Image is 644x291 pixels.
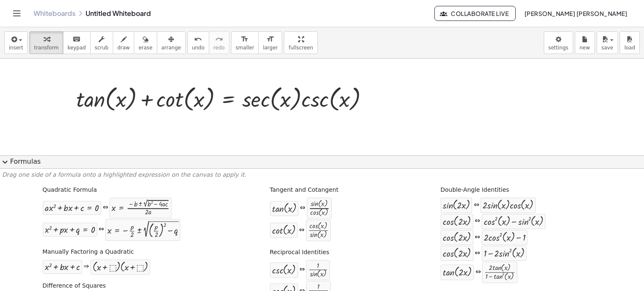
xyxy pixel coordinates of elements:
[266,34,274,44] i: format_size
[474,201,479,210] div: ⇔
[263,45,278,51] span: larger
[29,31,63,54] button: transform
[2,171,642,179] p: Drag one side of a formula onto a highlighted expression on the canvas to apply it.
[10,7,23,20] button: Toggle navigation
[161,45,181,51] span: arrange
[524,10,627,17] span: [PERSON_NAME] [PERSON_NAME]
[236,45,254,51] span: smaller
[138,45,152,51] span: erase
[9,45,23,51] span: insert
[517,6,634,21] button: [PERSON_NAME] [PERSON_NAME]
[34,45,59,51] span: transform
[4,31,28,54] button: insert
[241,34,249,44] i: format_size
[209,31,229,54] button: redoredo
[187,31,209,54] button: undoundo
[231,31,259,54] button: format_sizesmaller
[213,45,225,51] span: redo
[270,186,338,194] label: Tangent and Cotangent
[601,45,613,51] span: save
[544,31,573,54] button: settings
[90,31,113,54] button: scrub
[548,45,569,51] span: settings
[434,6,516,21] button: Collaborate Live
[575,31,595,54] button: new
[475,233,480,242] div: ⇔
[475,216,480,226] div: ⇔
[284,31,317,54] button: fullscreen
[475,268,481,277] div: ⇔
[597,31,618,54] button: save
[134,31,157,54] button: erase
[579,45,590,51] span: new
[620,31,640,54] button: load
[624,45,635,51] span: load
[95,45,109,51] span: scrub
[475,249,480,258] div: ⇔
[441,10,509,17] span: Collaborate Live
[270,248,329,257] label: Reciprocal Identities
[99,225,104,234] div: ⇔
[288,45,313,51] span: fullscreen
[42,282,106,290] label: Difference of Squares
[103,203,108,213] div: ⇔
[299,226,304,235] div: ⇔
[192,45,205,51] span: undo
[117,45,130,51] span: draw
[258,31,282,54] button: format_sizelarger
[300,203,305,213] div: ⇔
[68,45,86,51] span: keypad
[42,248,134,256] label: Manually Factoring a Quadratic
[73,34,80,44] i: keyboard
[42,186,97,194] label: Quadratic Formula
[83,262,89,272] div: ⇒
[215,34,223,44] i: redo
[157,31,186,54] button: arrange
[63,31,91,54] button: keyboardkeypad
[113,31,135,54] button: draw
[194,34,202,44] i: undo
[34,9,75,18] a: Whiteboards
[440,186,509,194] label: Double-Angle Identities
[299,265,305,275] div: ⇔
